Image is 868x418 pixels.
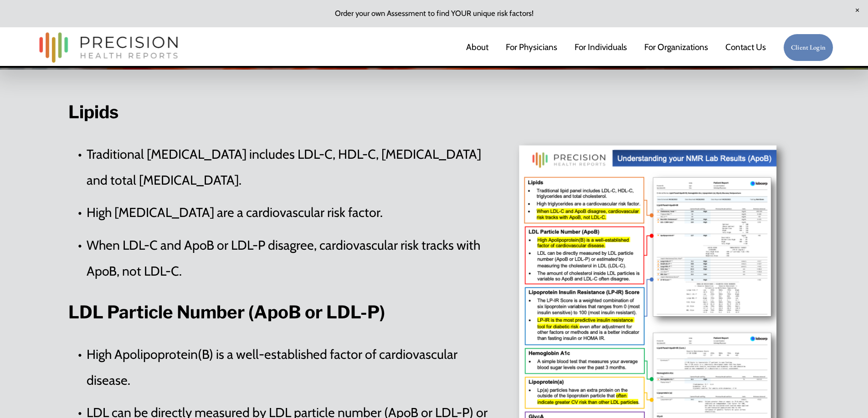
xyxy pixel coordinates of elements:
p: When LDL-C and ApoB or LDL-P disagree, cardiovascular risk tracks with ApoB, not LDL-C. [87,232,498,284]
a: About [466,38,488,57]
strong: LDL Particle Number (ApoB or LDL-P) [68,302,385,322]
p: High [MEDICAL_DATA] are a cardiovascular risk factor. [87,199,498,225]
p: High Apolipoprotein(B) is a well-established factor of cardiovascular disease. [87,341,498,393]
a: Contact Us [725,38,766,57]
img: Precision Health Reports [35,28,182,67]
a: Client Login [783,34,833,62]
p: Traditional [MEDICAL_DATA] includes LDL-C, HDL-C, [MEDICAL_DATA] and total [MEDICAL_DATA]. [87,141,498,193]
strong: Lipids [68,101,118,122]
a: For Physicians [506,38,557,57]
span: For Organizations [644,39,708,56]
a: folder dropdown [644,38,708,57]
a: For Individuals [575,38,627,57]
iframe: Chat Widget [822,374,868,418]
